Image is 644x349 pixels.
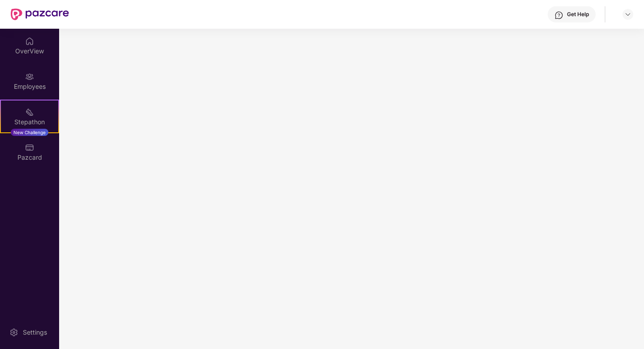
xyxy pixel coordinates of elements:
[25,143,34,152] img: svg+xml;base64,PHN2ZyBpZD0iUGF6Y2FyZCIgeG1sbnM9Imh0dHA6Ly93d3cudzMub3JnLzIwMDAvc3ZnIiB3aWR0aD0iMj...
[9,328,18,337] img: svg+xml;base64,PHN2ZyBpZD0iU2V0dGluZy0yMHgyMCIgeG1sbnM9Imh0dHA6Ly93d3cudzMub3JnLzIwMDAvc3ZnIiB3aW...
[25,72,34,81] img: svg+xml;base64,PHN2ZyBpZD0iRW1wbG95ZWVzIiB4bWxucz0iaHR0cDovL3d3dy53My5vcmcvMjAwMC9zdmciIHdpZHRoPS...
[567,11,589,18] div: Get Help
[624,11,631,18] img: svg+xml;base64,PHN2ZyBpZD0iRHJvcGRvd24tMzJ4MzIiIHhtbG5zPSJodHRwOi8vd3d3LnczLm9yZy8yMDAwL3N2ZyIgd2...
[11,129,48,136] div: New Challenge
[554,11,563,20] img: svg+xml;base64,PHN2ZyBpZD0iSGVscC0zMngzMiIgeG1sbnM9Imh0dHA6Ly93d3cudzMub3JnLzIwMDAvc3ZnIiB3aWR0aD...
[25,37,34,46] img: svg+xml;base64,PHN2ZyBpZD0iSG9tZSIgeG1sbnM9Imh0dHA6Ly93d3cudzMub3JnLzIwMDAvc3ZnIiB3aWR0aD0iMjAiIG...
[1,118,58,127] div: Stepathon
[11,9,69,20] img: New Pazcare Logo
[25,108,34,117] img: svg+xml;base64,PHN2ZyB4bWxucz0iaHR0cDovL3d3dy53My5vcmcvMjAwMC9zdmciIHdpZHRoPSIyMSIgaGVpZ2h0PSIyMC...
[20,328,50,337] div: Settings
